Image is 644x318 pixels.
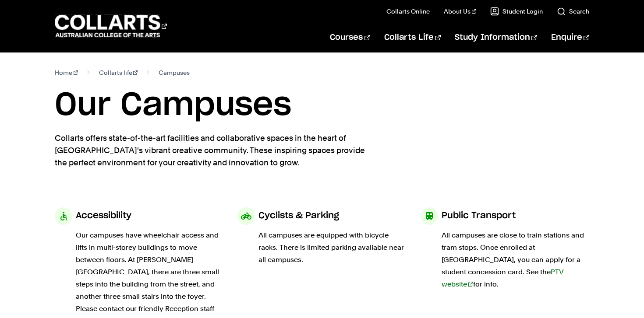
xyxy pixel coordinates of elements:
h1: Our Campuses [55,86,589,125]
a: Collarts Life [384,23,441,52]
h3: Accessibility [76,207,131,224]
h3: Cyclists & Parking [258,207,339,224]
a: Home [55,66,78,79]
a: PTV website [442,268,563,288]
span: Campuses [159,66,190,79]
div: Go to homepage [55,14,167,38]
a: Study Information [455,23,537,52]
a: Collarts Online [386,7,430,16]
a: Search [557,7,589,16]
p: All campuses are close to train stations and tram stops. Once enrolled at [GEOGRAPHIC_DATA], you ... [442,229,589,290]
a: Student Login [490,7,543,16]
a: Courses [330,23,370,52]
a: Enquire [551,23,589,52]
p: All campuses are equipped with bicycle racks. There is limited parking available near all campuses. [258,229,406,266]
a: About Us [444,7,476,16]
h3: Public Transport [442,207,516,224]
p: Collarts offers state-of-the-art facilities and collaborative spaces in the heart of [GEOGRAPHIC_... [55,132,375,169]
a: Collarts life [99,66,138,79]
